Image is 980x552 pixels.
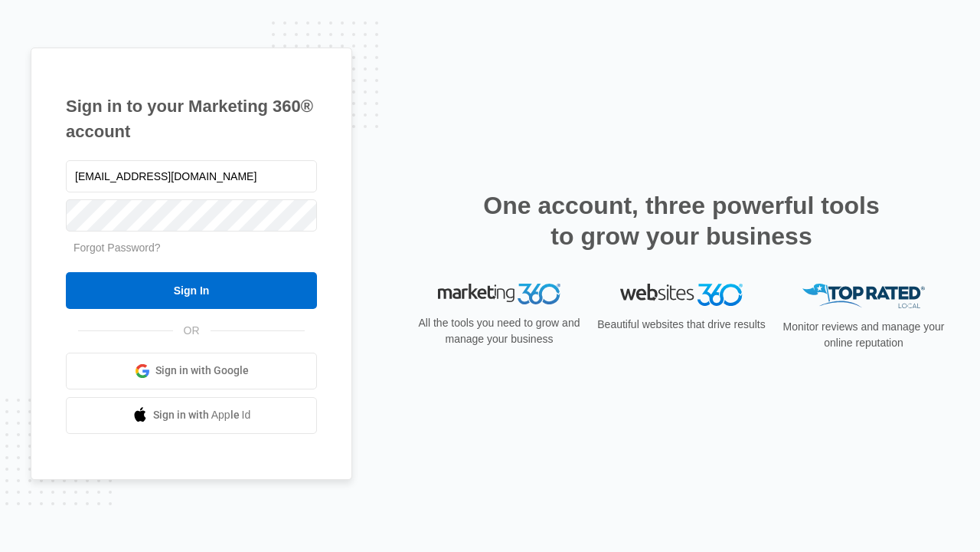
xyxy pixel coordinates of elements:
[66,353,317,389] a: Sign in with Google
[173,323,211,339] span: OR
[66,397,317,434] a: Sign in with Apple Id
[66,160,317,192] input: Email
[73,242,161,254] a: Forgot Password?
[438,284,560,305] img: Marketing 360
[66,272,317,309] input: Sign In
[155,363,249,379] span: Sign in with Google
[778,319,949,351] p: Monitor reviews and manage your online reputation
[153,407,251,423] span: Sign in with Apple Id
[413,315,585,347] p: All the tools you need to grow and manage your business
[596,317,767,333] p: Beautiful websites that drive results
[66,94,317,144] h1: Sign in to your Marketing 360® account
[479,190,884,251] h2: One account, three powerful tools to grow your business
[802,284,925,309] img: Top Rated Local
[620,284,743,306] img: Websites 360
